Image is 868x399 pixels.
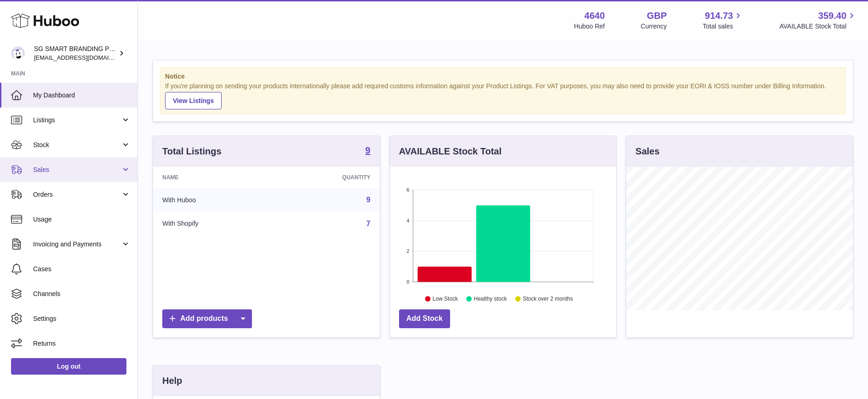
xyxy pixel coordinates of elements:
[165,82,841,109] div: If you're planning on sending your products internationally please add required customs informati...
[34,54,135,61] span: [EMAIL_ADDRESS][DOMAIN_NAME]
[406,279,409,285] text: 0
[474,296,507,302] text: Healthy stock
[153,212,275,236] td: With Shopify
[584,10,605,22] strong: 4640
[33,116,121,125] span: Listings
[33,91,131,100] span: My Dashboard
[33,265,131,274] span: Cases
[399,309,450,328] a: Add Stock
[433,296,458,302] text: Low Stock
[647,10,667,22] strong: GBP
[33,190,121,199] span: Orders
[574,22,605,31] div: Huboo Ref
[406,187,409,193] text: 6
[153,188,275,212] td: With Huboo
[406,248,409,254] text: 2
[275,167,380,188] th: Quantity
[33,240,121,249] span: Invoicing and Payments
[162,309,252,328] a: Add products
[33,215,131,224] span: Usage
[705,10,733,22] span: 914.73
[399,145,502,158] h3: AVAILABLE Stock Total
[153,167,275,188] th: Name
[11,358,126,375] a: Log out
[33,141,121,149] span: Stock
[33,165,121,174] span: Sales
[365,146,371,157] a: 9
[33,290,131,298] span: Channels
[165,92,222,109] a: View Listings
[33,339,131,348] span: Returns
[365,146,371,155] strong: 9
[34,45,117,62] div: SG SMART BRANDING PTE. LTD.
[702,22,743,31] span: Total sales
[523,296,573,302] text: Stock over 2 months
[635,145,659,158] h3: Sales
[33,314,131,323] span: Settings
[818,10,846,22] span: 359.40
[366,220,371,228] a: 7
[779,10,857,31] a: 359.40 AVAILABLE Stock Total
[366,196,371,204] a: 9
[162,145,222,158] h3: Total Listings
[11,46,25,60] img: uktopsmileshipping@gmail.com
[641,22,667,31] div: Currency
[406,218,409,223] text: 4
[779,22,857,31] span: AVAILABLE Stock Total
[165,72,841,81] strong: Notice
[162,375,182,387] h3: Help
[702,10,743,31] a: 914.73 Total sales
